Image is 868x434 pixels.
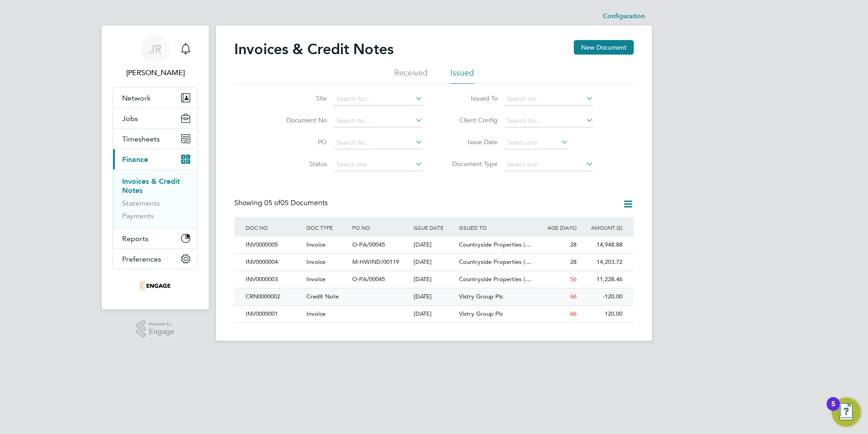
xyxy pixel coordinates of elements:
[113,149,197,169] button: Finance
[570,258,577,266] span: 28
[149,43,162,55] span: JR
[122,177,180,195] a: Invoices & Credit Notes
[459,275,531,283] span: Countryside Properties (…
[113,249,197,269] button: Preferences
[579,217,625,238] div: AMOUNT (£)
[411,288,457,305] div: [DATE]
[113,228,197,248] button: Reports
[102,25,209,309] nav: Main navigation
[122,94,151,102] span: Network
[579,306,625,323] div: 120.00
[122,212,154,220] a: Payments
[352,241,385,248] span: O-PA/00045
[243,237,304,253] div: INV0000005
[411,306,457,323] div: [DATE]
[459,310,503,318] span: Vistry Group Plc
[113,35,198,78] a: JR[PERSON_NAME]
[411,254,457,271] div: [DATE]
[445,138,498,146] label: Issue Date
[149,320,174,328] span: Powered by
[394,67,428,84] li: Received
[243,254,304,271] div: INV0000004
[234,40,394,58] h2: Invoices & Credit Notes
[149,328,174,336] span: Engage
[504,158,593,171] input: Select one
[579,237,625,253] div: 14,948.88
[352,275,385,283] span: O-PA/00045
[113,278,198,293] a: Go to home page
[333,115,423,127] input: Search for...
[122,234,148,243] span: Reports
[411,271,457,288] div: [DATE]
[570,293,577,300] span: 66
[603,7,645,25] li: Configuration
[306,310,325,318] span: Invoice
[306,293,339,300] span: Credit Note
[122,199,160,207] a: Statements
[264,198,281,207] span: 05 of
[275,94,327,102] label: Site
[411,217,457,238] div: ISSUE DATE
[459,258,531,266] span: Countryside Properties (…
[457,217,533,238] div: ISSUED TO
[275,116,327,124] label: Document No
[333,158,423,171] input: Select one
[504,136,568,149] input: Select one
[140,278,170,293] img: tglsearch-logo-retina.png
[533,217,579,238] div: AGE (DAYS)
[832,398,861,427] button: Open Resource Center, 5 new notifications
[352,258,399,266] span: M-HWIND/00119
[243,288,304,305] div: CRN0000002
[445,116,498,124] label: Client Config
[445,160,498,168] label: Document Type
[275,160,327,168] label: Status
[459,241,531,248] span: Countryside Properties (…
[504,115,593,127] input: Search for...
[459,293,503,300] span: Vistry Group Plc
[333,93,423,106] input: Search for...
[304,217,350,238] div: DOC TYPE
[831,404,835,416] div: 5
[306,275,325,283] span: Invoice
[243,271,304,288] div: INV0000003
[243,306,304,323] div: INV0000001
[579,288,625,305] div: -120.00
[574,40,634,55] button: New Document
[306,258,325,266] span: Invoice
[306,241,325,248] span: Invoice
[579,271,625,288] div: 11,228.46
[570,275,577,283] span: 56
[243,217,304,238] div: DOC NO
[113,169,197,228] div: Finance
[411,237,457,253] div: [DATE]
[122,255,161,263] span: Preferences
[122,135,160,143] span: Timesheets
[579,254,625,271] div: 14,203.72
[234,198,330,208] div: Showing
[113,67,198,78] span: Joanna Rogers
[570,241,577,248] span: 28
[122,114,138,123] span: Jobs
[450,67,474,84] li: Issued
[504,93,593,106] input: Search for...
[113,88,197,108] button: Network
[113,108,197,128] button: Jobs
[570,310,577,318] span: 66
[113,129,197,149] button: Timesheets
[275,138,327,146] label: PO
[445,94,498,102] label: Issued To
[136,320,175,338] a: Powered byEngage
[122,155,148,164] span: Finance
[264,198,328,207] span: 05 Documents
[350,217,411,238] div: PO NO
[333,136,423,149] input: Search for...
